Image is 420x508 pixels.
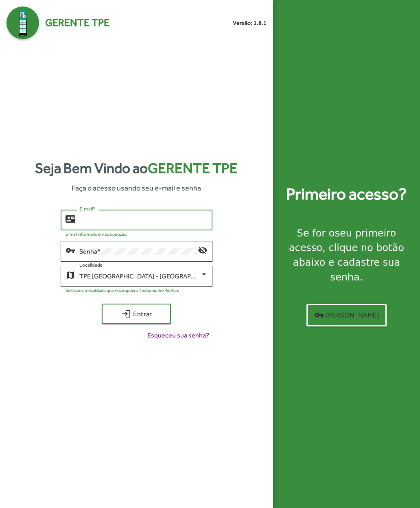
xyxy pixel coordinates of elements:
span: Gerente TPE [148,160,238,176]
mat-icon: vpn_key [314,310,324,320]
div: Se for o , clique no botão abaixo e cadastre sua senha. [283,226,410,285]
mat-icon: map [66,270,75,280]
button: Entrar [102,304,171,324]
mat-icon: contact_mail [66,214,75,223]
small: Versão: 1.8.1 [233,19,267,27]
span: Gerente TPE [45,15,109,31]
mat-icon: login [121,309,131,319]
span: Entrar [109,307,164,321]
span: TPE [GEOGRAPHIC_DATA] - [GEOGRAPHIC_DATA] [79,272,222,280]
strong: seu primeiro acesso [289,228,396,254]
mat-icon: visibility_off [198,245,208,255]
span: Esqueceu sua senha? [147,331,209,340]
button: [PERSON_NAME] [306,304,387,326]
mat-hint: Selecione a localidade que você apoia o Testemunho Público. [66,288,179,293]
span: Faça o acesso usando seu e-mail e senha [72,182,201,193]
strong: Seja Bem Vindo ao [35,158,238,179]
strong: Primeiro acesso? [286,182,407,206]
span: [PERSON_NAME] [314,308,379,322]
mat-hint: E-mail informado em sua petição. [66,232,127,236]
mat-icon: vpn_key [66,245,75,255]
img: Logo Gerente [7,7,39,39]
